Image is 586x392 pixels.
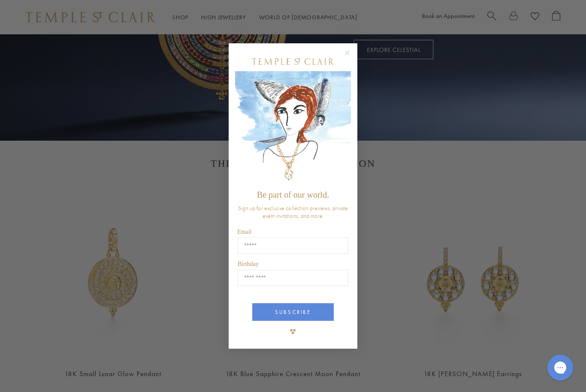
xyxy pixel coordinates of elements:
[257,190,329,199] span: Be part of our world.
[252,58,334,65] img: Temple St. Clair
[238,238,348,254] input: Email
[238,261,259,267] span: Birthday
[237,229,251,235] span: Email
[284,323,302,340] img: TSC
[346,52,357,63] button: Close dialog
[252,303,334,321] button: SUBSCRIBE
[235,71,351,186] img: c4a9eb12-d91a-4d4a-8ee0-386386f4f338.jpeg
[238,204,348,220] span: Sign up for exclusive collection previews, private event invitations, and more.
[543,352,577,383] iframe: Gorgias live chat messenger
